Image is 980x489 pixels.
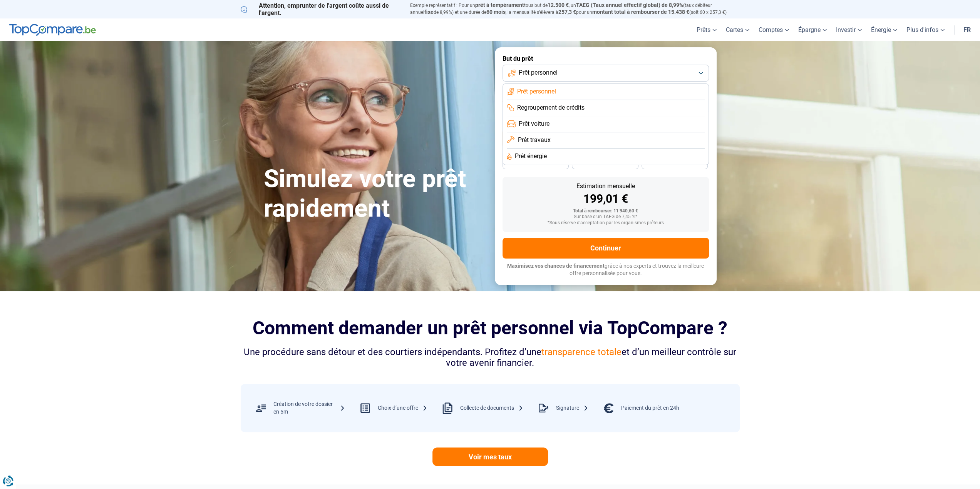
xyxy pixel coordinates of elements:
span: Maximisez vos chances de financement [507,263,605,269]
span: fixe [424,9,434,15]
a: Énergie [866,18,902,41]
span: 60 mois [486,9,506,15]
span: prêt à tempérament [475,2,524,8]
a: Cartes [721,18,754,41]
div: Estimation mensuelle [509,183,703,189]
button: Prêt personnel [503,65,709,82]
a: Investir [831,18,866,41]
h1: Simulez votre prêt rapidement [264,164,486,224]
a: Prêts [692,18,721,41]
p: grâce à nos experts et trouvez la meilleure offre personnalisée pour vous. [503,262,709,277]
span: 12.500 € [548,2,569,8]
div: *Sous réserve d'acceptation par les organismes prêteurs [509,220,703,226]
span: Prêt personnel [517,87,556,96]
h2: Comment demander un prêt personnel via TopCompare ? [241,317,740,339]
p: Attention, emprunter de l'argent coûte aussi de l'argent. [241,2,401,17]
span: Prêt énergie [515,152,547,160]
span: montant total à rembourser de 15.438 € [592,9,689,15]
div: Sur base d'un TAEG de 7,45 %* [509,214,703,220]
a: Épargne [794,18,831,41]
div: Une procédure sans détour et des courtiers indépendants. Profitez d’une et d’un meilleur contrôle... [241,347,740,369]
span: transparence totale [541,347,622,357]
label: But du prêt [503,55,709,62]
span: Regroupement de crédits [517,103,585,112]
div: Signature [556,404,588,412]
a: fr [959,18,975,41]
div: Collecte de documents [460,404,523,412]
div: Création de votre dossier en 5m [273,401,345,416]
span: 30 mois [596,161,613,166]
img: TopCompare [9,24,96,36]
div: 199,01 € [509,193,703,205]
span: Prêt personnel [519,68,558,77]
a: Voir mes taux [432,447,548,466]
span: Prêt voiture [519,120,549,128]
button: Continuer [503,238,709,259]
div: Choix d’une offre [378,404,427,412]
a: Plus d'infos [902,18,949,41]
span: 36 mois [527,161,544,166]
div: Paiement du prêt en 24h [621,404,679,412]
span: 257,3 € [558,9,576,15]
div: Total à rembourser: 11 940,60 € [509,209,703,214]
p: Exemple représentatif : Pour un tous but de , un (taux débiteur annuel de 8,99%) et une durée de ... [410,2,740,16]
span: Prêt travaux [518,136,550,144]
span: 24 mois [666,161,683,166]
a: Comptes [754,18,794,41]
span: TAEG (Taux annuel effectif global) de 8,99% [576,2,683,8]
